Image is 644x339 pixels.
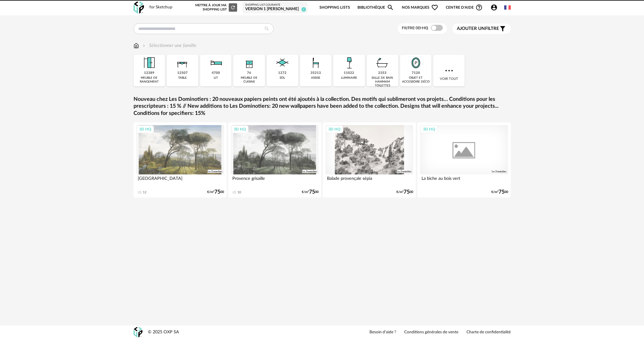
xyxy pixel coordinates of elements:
img: fr [504,4,511,11]
img: OXP [134,327,143,338]
div: 11022 [344,71,354,75]
span: filtre [457,26,499,32]
div: 7120 [412,71,420,75]
div: 12 [143,190,146,194]
img: svg+xml;base64,PHN2ZyB3aWR0aD0iMTYiIGhlaWdodD0iMTYiIHZpZXdCb3g9IjAgMCAxNiAxNiIgZmlsbD0ibm9uZSIgeG... [142,42,146,49]
div: VERSION 1 [PERSON_NAME] [245,7,305,12]
div: Provence grisaille [231,174,319,186]
div: €/m² 00 [491,190,508,194]
div: table [178,76,187,80]
img: Luminaire.png [341,55,357,71]
div: 3D HQ [137,125,154,133]
span: 75 [214,190,220,194]
div: 2353 [378,71,387,75]
div: Mettre à jour ma Shopping List [194,3,237,12]
span: Filtre 3D HQ [402,26,428,30]
div: salle de bain hammam toilettes [369,76,396,88]
div: objet et accessoire déco [402,76,430,84]
span: Filter icon [499,25,506,32]
a: Nouveau chez Les Dominotiers : 20 nouveaux papiers peints ont été ajoutés à la collection. Des mo... [134,96,511,117]
a: 3D HQ Balade provençale sépia €/m²7500 [323,122,416,197]
span: Refresh icon [230,6,236,9]
div: 1272 [278,71,287,75]
div: 12389 [144,71,154,75]
a: 3D HQ [GEOGRAPHIC_DATA] 12 €/m²7500 [134,122,227,197]
div: 10 [237,190,241,194]
div: 4700 [212,71,220,75]
img: Salle%20de%20bain.png [374,55,390,71]
span: Ajouter un [457,26,485,31]
div: €/m² 00 [396,190,413,194]
a: BibliothèqueMagnify icon [357,1,394,15]
div: 3D HQ [326,125,343,133]
img: svg+xml;base64,PHN2ZyB3aWR0aD0iMTYiIGhlaWdodD0iMTciIHZpZXdCb3g9IjAgMCAxNiAxNyIgZmlsbD0ibm9uZSIgeG... [134,42,139,49]
span: Nos marques [402,1,438,15]
div: meuble de cuisine [235,76,263,84]
div: assise [311,76,320,80]
div: Balade provençale sépia [325,174,413,186]
div: 12507 [177,71,188,75]
div: luminaire [341,76,357,80]
a: 3D HQ La biche au bois vert €/m²7500 [417,122,511,197]
img: more.7b13dc1.svg [444,65,454,76]
div: sol [280,76,285,80]
a: 3D HQ Provence grisaille 10 €/m²7500 [228,122,322,197]
div: meuble de rangement [135,76,163,84]
span: Magnify icon [387,4,394,11]
img: Miroir.png [408,55,424,71]
div: for Sketchup [149,5,172,10]
button: Ajouter unfiltre Filter icon [452,24,511,34]
a: Conditions générales de vente [404,330,458,335]
span: Account Circle icon [490,4,500,11]
img: Meuble%20de%20rangement.png [141,55,157,71]
img: Rangement.png [241,55,257,71]
div: [GEOGRAPHIC_DATA] [136,174,224,186]
div: Voir tout [433,55,465,86]
div: Sélectionner une famille [142,42,196,49]
div: 3D HQ [231,125,248,133]
img: Table.png [174,55,190,71]
span: Help Circle Outline icon [475,4,483,11]
div: Shopping List courante [245,3,305,7]
span: 2 [301,7,306,12]
a: Besoin d'aide ? [369,330,396,335]
img: Assise.png [308,55,324,71]
span: Heart Outline icon [431,4,438,11]
div: €/m² 00 [302,190,319,194]
a: Charte de confidentialité [466,330,511,335]
div: La biche au bois vert [420,174,508,186]
span: 75 [309,190,315,194]
span: 75 [404,190,410,194]
div: lit [214,76,218,80]
div: © 2025 OXP SA [148,329,179,335]
div: 35213 [310,71,321,75]
img: Literie.png [208,55,224,71]
a: Shopping Lists [319,1,350,15]
img: OXP [134,1,144,14]
a: Shopping List courante VERSION 1 [PERSON_NAME] 2 [245,3,305,12]
div: €/m² 00 [207,190,224,194]
span: Centre d'aideHelp Circle Outline icon [446,4,483,11]
span: Account Circle icon [490,4,498,11]
div: 76 [247,71,251,75]
div: 3D HQ [420,125,438,133]
img: Sol.png [274,55,290,71]
span: 75 [498,190,504,194]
